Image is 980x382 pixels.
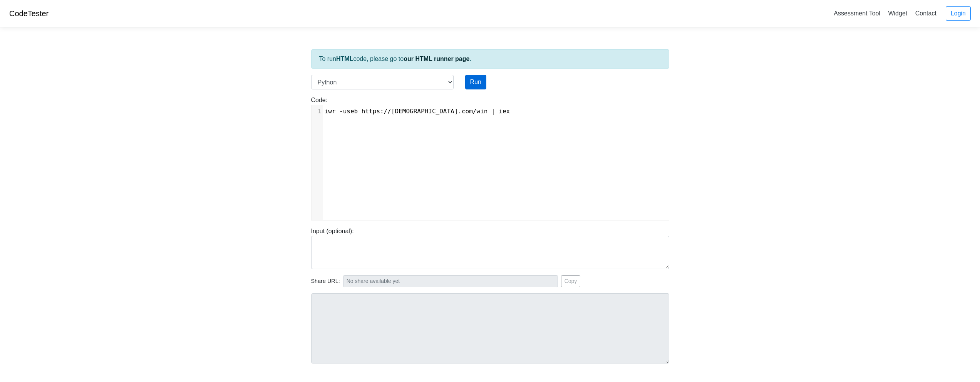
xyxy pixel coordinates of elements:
a: Widget [885,7,910,20]
span: - [339,108,343,115]
span: https [362,108,380,115]
span: com [462,108,473,115]
span: win [477,108,488,115]
input: No share available yet [343,275,558,287]
span: iwr [325,108,336,115]
div: 1 [312,107,323,116]
div: Code: [305,96,675,220]
span: [DEMOGRAPHIC_DATA] [391,108,458,115]
span: Share URL: [311,277,340,286]
span: : . [325,108,510,115]
span: iex [499,108,510,115]
a: our HTML runner page [404,56,469,62]
strong: HTML [336,56,353,62]
span: | [491,108,495,115]
a: CodeTester [9,9,49,18]
a: Contact [912,7,940,20]
div: To run code, please go to . [311,49,669,69]
div: Input (optional): [305,227,675,269]
a: Login [946,6,971,21]
button: Copy [561,275,581,287]
span: / [473,108,477,115]
a: Assessment Tool [831,7,883,20]
span: useb [343,108,358,115]
button: Run [465,75,486,89]
span: // [384,108,391,115]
